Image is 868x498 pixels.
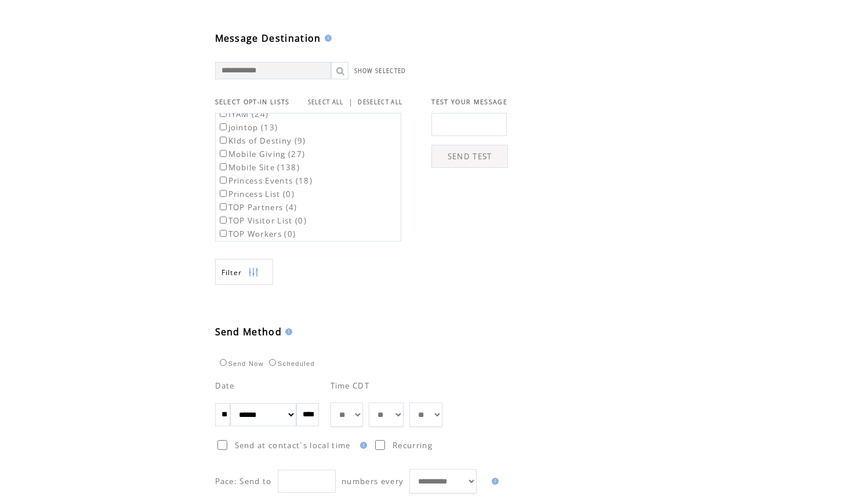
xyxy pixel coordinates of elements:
span: numbers every [342,476,404,486]
a: Filter [215,259,273,285]
input: Princess Events (18) [220,177,227,184]
span: Send at contact`s local time [235,440,351,451]
img: help.gif [321,35,332,42]
a: SEND TEST [431,145,508,168]
label: Princess List (0) [217,189,295,199]
img: help.gif [357,442,367,449]
label: IYAM (24) [217,109,269,119]
span: Message Destination [215,32,321,45]
input: Princess List (0) [220,190,227,197]
input: IYAM (24) [220,110,227,117]
span: | [348,97,353,107]
label: TOP Partners (4) [217,202,297,213]
a: SHOW SELECTED [354,67,406,75]
span: Send Method [215,325,282,338]
label: jointop (13) [217,122,278,133]
span: TEST YOUR MESSAGE [431,98,507,106]
label: Mobile Giving (27) [217,149,306,159]
span: Pace: Send to [215,476,272,486]
span: Time CDT [331,380,370,391]
span: Show filters [221,268,242,277]
span: Recurring [393,440,433,451]
span: Date [215,380,235,391]
input: jointop (13) [220,123,227,130]
a: SELECT ALL [308,98,344,106]
label: Send Now [217,360,264,367]
input: TOP Partners (4) [220,203,227,210]
label: TOP Workers (0) [217,229,296,239]
a: DESELECT ALL [358,98,402,106]
input: KIds of Destiny (9) [220,137,227,144]
label: KIds of Destiny (9) [217,136,306,146]
input: Mobile Site (138) [220,163,227,170]
input: TOP Visitor List (0) [220,217,227,224]
label: Scheduled [266,360,315,367]
input: Scheduled [269,359,276,366]
label: TOP Visitor List (0) [217,215,307,226]
span: SELECT OPT-IN LISTS [215,98,290,106]
input: TOP Workers (0) [220,230,227,237]
label: Princess Events (18) [217,175,313,186]
input: Send Now [220,359,227,366]
img: help.gif [488,478,499,485]
img: help.gif [282,328,292,335]
img: filters.png [248,259,259,285]
label: Mobile Site (138) [217,162,300,173]
input: Mobile Giving (27) [220,150,227,157]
